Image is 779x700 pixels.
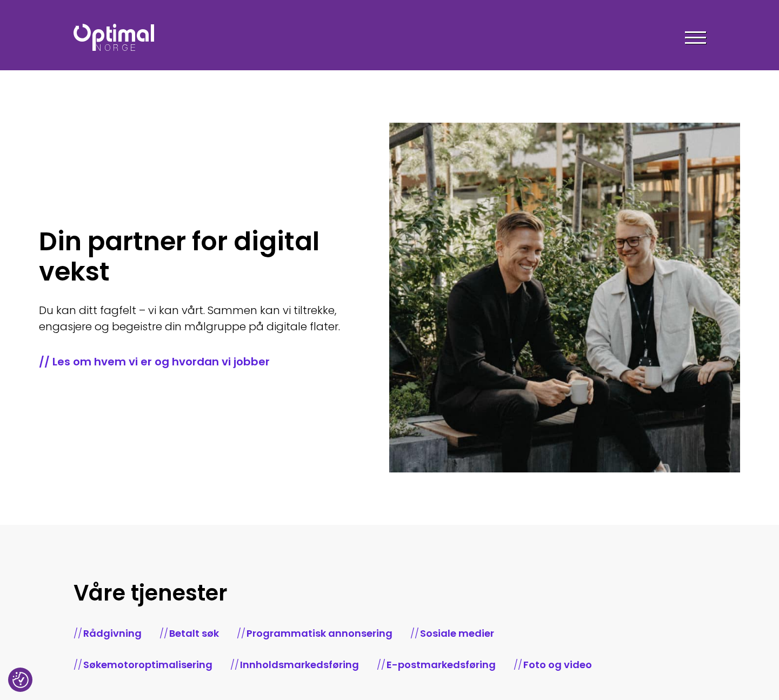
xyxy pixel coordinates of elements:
[83,658,212,671] a: Søkemotoroptimalisering
[169,626,219,640] a: Betalt søk
[523,658,592,671] a: Foto og video
[387,658,496,671] a: E-postmarkedsføring
[74,579,706,607] h2: Våre tjenester
[39,354,357,369] a: // Les om hvem vi er og hvordan vi jobber
[12,672,29,688] button: Samtykkepreferanser
[39,302,357,335] p: Du kan ditt fagfelt – vi kan vårt. Sammen kan vi tiltrekke, engasjere og begeistre din målgruppe ...
[83,626,142,640] a: Rådgivning
[247,626,392,640] a: Programmatisk annonsering
[240,658,359,671] a: Innholdsmarkedsføring
[39,226,357,287] h1: Din partner for digital vekst
[74,24,154,51] img: Optimal Norge
[420,626,494,640] a: Sosiale medier
[12,672,29,688] img: Revisit consent button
